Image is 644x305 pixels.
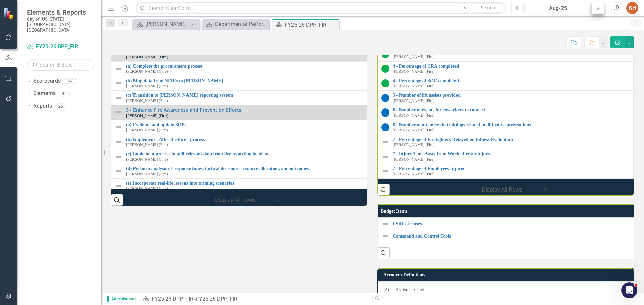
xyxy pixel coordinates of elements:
a: (c) Transition to [PERSON_NAME] reporting system [126,93,363,98]
small: [PERSON_NAME] (Fire) [126,186,168,191]
a: (d) Perform analysis of response times, tactical decisions, resource allocation, and outcomes [126,166,363,171]
img: No Target Established [381,123,389,131]
a: 7 - Percentage of Employees Injured [393,166,630,171]
a: 4 - Percentage of SOC completed [393,78,630,83]
a: 6 - Number of attendees in trainings related to difficult conversations [393,122,630,127]
td: Double-Click to Edit Right Click for Context Menu [111,91,367,105]
img: Not Defined [115,138,123,146]
a: (b) Map data from NFIRs to [PERSON_NAME] [126,78,363,83]
small: [PERSON_NAME] (Fire) [393,113,435,118]
img: On Target [381,65,389,73]
div: 25 [55,103,66,109]
div: 141 [64,78,77,84]
a: Elements [33,90,56,97]
td: Double-Click to Edit Right Click for Context Menu [378,61,634,76]
a: (e) Incorporate real-life lessons into training scenarios [126,181,363,186]
small: [PERSON_NAME] (Fire) [393,69,435,74]
small: [PERSON_NAME] (Fire) [126,69,168,74]
a: (a) Evaluate and update SOPs [126,122,363,127]
td: Double-Click to Edit Right Click for Context Menu [378,230,644,242]
span: Elements & Reports [27,8,94,16]
td: Double-Click to Edit Right Click for Context Menu [111,179,367,194]
td: Double-Click to Edit Right Click for Context Menu [111,76,367,91]
small: [PERSON_NAME] (Fire) [393,55,435,59]
div: » [142,295,367,303]
a: Scorecards [33,77,61,85]
a: 7 - Injury Time Away from Work after an Injury [393,151,630,156]
a: 4 - Percentage of CRA completed [393,64,630,69]
a: (b) Implement "After the Fire" process [126,137,363,142]
div: 46 [59,91,70,96]
a: (c) Implement process to pull relevant data from fire reporting incidents [126,151,363,156]
td: Double-Click to Edit Right Click for Context Menu [111,149,367,164]
input: Search Below... [27,59,94,71]
span: Search [481,5,495,10]
small: [PERSON_NAME] (Fire) [126,84,168,88]
img: Not Defined [115,79,123,87]
a: 3 - Enhance Fire Awareness and Prevention Efforts [126,107,363,112]
img: Not Defined [115,167,123,175]
small: [PERSON_NAME] (Fire) [126,172,168,176]
td: Double-Click to Edit Right Click for Context Menu [378,218,644,230]
img: Not Defined [381,153,389,161]
img: Not Defined [115,94,123,102]
small: [PERSON_NAME] (Fire) [126,99,168,103]
button: Aug-25 [526,2,590,14]
small: City of [US_STATE][GEOGRAPHIC_DATA], [GEOGRAPHIC_DATA] [27,16,94,33]
td: Double-Click to Edit Right Click for Context Menu [378,105,634,120]
img: Not Defined [381,167,389,175]
h3: Acronym Definitions [383,272,630,277]
img: Not Defined [381,138,389,146]
a: ESRI Licenses [393,221,640,226]
button: Search [471,3,504,13]
a: Command and Control Tools [393,234,640,239]
td: Double-Click to Edit Right Click for Context Menu [111,61,367,76]
td: Double-Click to Edit Right Click for Context Menu [111,135,367,149]
input: Search ClearPoint... [136,2,506,14]
a: 6 - Number of events for coworkers to connect [393,107,630,112]
small: [PERSON_NAME] (Fire) [393,157,435,162]
td: Double-Click to Edit Right Click for Context Menu [378,120,634,135]
small: [PERSON_NAME] (Fire) [126,128,168,132]
img: Not Defined [115,123,123,131]
a: 5 - Number of lift assists provided [393,93,630,98]
td: Double-Click to Edit Right Click for Context Menu [378,135,634,149]
a: Departmental Performance Plans - 3 Columns [204,20,268,28]
img: Not Defined [115,182,123,190]
small: [PERSON_NAME] (Fire) [393,143,435,147]
small: [PERSON_NAME] (Fire) [393,84,435,88]
small: [PERSON_NAME] (Fire) [126,143,168,147]
img: Not Defined [115,65,123,73]
button: KH [626,2,638,14]
a: Reports [33,102,52,110]
small: [PERSON_NAME] (Fire) [393,128,435,132]
img: Not Defined [115,153,123,161]
td: Double-Click to Edit Right Click for Context Menu [378,76,634,91]
a: FY25-26 DPP_FIR [152,296,193,302]
img: No Target Established [381,94,389,102]
img: Not Defined [381,220,389,228]
td: Double-Click to Edit Right Click for Context Menu [111,120,367,135]
iframe: Intercom live chat [621,282,637,298]
td: Double-Click to Edit Right Click for Context Menu [378,91,634,105]
small: [PERSON_NAME] (Fire) [126,113,168,118]
a: (a) Complete the procurement process [126,64,363,69]
td: Double-Click to Edit Right Click for Context Menu [378,164,634,179]
small: [PERSON_NAME] (Fire) [126,55,168,59]
img: Not Defined [115,108,123,117]
td: Double-Click to Edit Right Click for Context Menu [378,149,634,164]
small: [PERSON_NAME] (Fire) [126,157,168,162]
div: FY25-26 DPP_FIR [196,296,237,302]
div: Departmental Performance Plans - 3 Columns [215,20,268,28]
td: Double-Click to Edit Right Click for Context Menu [111,105,367,120]
img: On Target [381,79,389,87]
small: [PERSON_NAME] (Fire) [393,99,435,103]
a: 7 - Percentage of Firefighters Delayed on Fitness Evaluation [393,137,630,142]
a: [PERSON_NAME]'s Home [134,20,190,28]
img: No Target Established [381,108,389,117]
div: FY25-26 DPP_FIR [285,21,337,29]
a: FY25-26 DPP_FIR [27,43,94,51]
span: Administrator [107,296,139,302]
small: [PERSON_NAME] (Fire) [393,172,435,176]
